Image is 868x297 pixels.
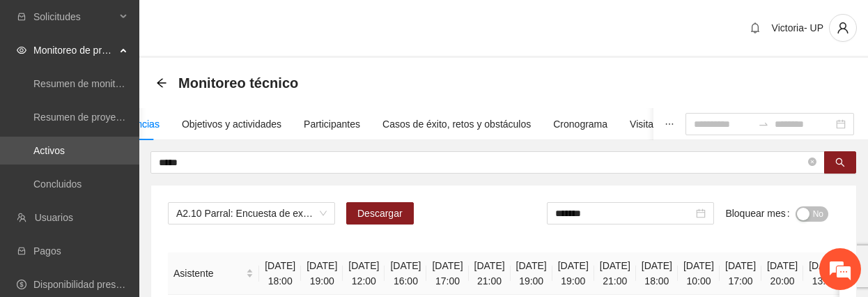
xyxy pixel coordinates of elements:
span: ellipsis [665,119,674,129]
button: user [829,14,857,42]
th: [DATE] 21:00 [469,252,511,295]
div: Participantes [304,116,360,132]
span: Solicitudes [33,3,116,31]
div: Casos de éxito, retos y obstáculos [382,116,531,132]
span: search [835,158,845,169]
th: [DATE] 19:00 [301,252,343,295]
a: Concluidos [33,178,82,190]
span: Monitoreo técnico [178,72,298,94]
div: Cronograma [553,116,607,132]
button: Bloquear mes [796,206,828,222]
span: close-circle [808,158,816,166]
span: Victoria- UP [772,22,823,33]
div: Objetivos y actividades [182,116,281,132]
span: bell [745,22,766,33]
th: [DATE] 17:00 [720,252,761,295]
button: Descargar [346,202,414,224]
span: eye [17,45,26,55]
span: swap-right [758,119,769,130]
label: Bloquear mes [725,202,795,224]
span: No [813,206,823,222]
th: [DATE] 16:00 [385,252,426,295]
button: search [824,151,856,174]
div: Asistencias [110,116,160,132]
th: [DATE] 18:00 [636,252,678,295]
span: Descargar [357,206,403,221]
th: [DATE] 10:00 [678,252,720,295]
a: Usuarios [35,212,73,223]
span: arrow-left [156,77,167,89]
span: to [758,119,769,130]
th: [DATE] 17:00 [426,252,468,295]
th: [DATE] 19:00 [511,252,552,295]
a: Pagos [33,245,61,257]
th: [DATE] 13:00 [803,252,845,295]
a: Activos [33,145,65,156]
th: [DATE] 18:00 [259,252,301,295]
a: Resumen de proyectos aprobados [33,112,183,123]
th: [DATE] 12:00 [343,252,385,295]
button: bell [744,17,766,39]
span: A2.10 Parral: Encuesta de experiencia [176,203,327,224]
div: Visita de campo y entregables [630,116,760,132]
span: user [830,22,856,34]
span: Monitoreo de proyectos [33,36,116,64]
th: Asistente [168,252,259,295]
a: Resumen de monitoreo [33,78,135,89]
a: Disponibilidad presupuestal [33,279,153,290]
th: [DATE] 19:00 [552,252,594,295]
span: Asistente [173,266,243,281]
span: inbox [17,12,26,22]
th: [DATE] 21:00 [594,252,636,295]
span: close-circle [808,156,816,169]
button: ellipsis [653,108,685,140]
th: [DATE] 20:00 [761,252,803,295]
div: Back [156,77,167,89]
